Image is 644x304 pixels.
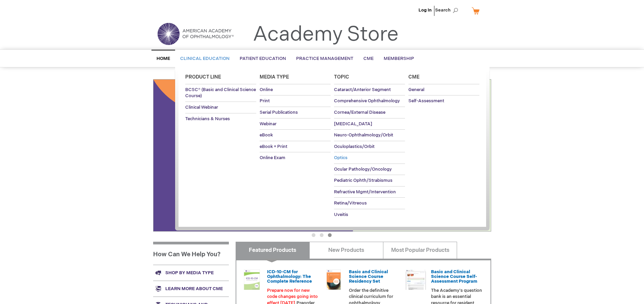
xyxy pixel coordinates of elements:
[408,74,420,80] span: Cme
[320,233,324,237] button: 2 of 3
[435,3,461,17] span: Search
[334,178,392,183] span: Pediatric Ophth/Strabismus
[328,233,332,237] button: 3 of 3
[334,212,348,217] span: Uveitis
[431,269,477,284] a: Basic and Clinical Science Course Self-Assessment Program
[334,155,348,160] span: Optics
[419,7,432,13] a: Log In
[309,242,383,259] a: New Products
[383,242,457,259] a: Most Popular Products
[253,22,399,47] a: Academy Store
[260,98,270,104] span: Print
[260,110,298,115] span: Serial Publications
[334,144,375,149] span: Oculoplastics/Orbit
[334,167,392,172] span: Ocular Pathology/Oncology
[260,87,273,92] span: Online
[260,121,277,127] span: Webinar
[185,105,218,110] span: Clinical Webinar
[153,242,229,265] h1: How Can We Help You?
[334,121,372,127] span: [MEDICAL_DATA]
[260,155,285,160] span: Online Exam
[334,189,396,195] span: Refractive Mgmt/Intervention
[157,56,170,61] span: Home
[384,56,414,61] span: Membership
[185,116,230,122] span: Technicians & Nurses
[334,132,393,138] span: Neuro-Ophthalmology/Orbit
[334,98,400,104] span: Comprehensive Ophthalmology
[260,144,287,149] span: eBook + Print
[334,200,367,206] span: Retina/Vitreous
[185,87,256,99] span: BCSC® (Basic and Clinical Science Course)
[240,56,286,61] span: Patient Education
[408,87,424,92] span: General
[267,269,312,284] a: ICD-10-CM for Ophthalmology: The Complete Reference
[296,56,353,61] span: Practice Management
[185,74,221,80] span: Product Line
[406,269,426,290] img: bcscself_20.jpg
[260,74,289,80] span: Media Type
[153,281,229,297] a: Learn more about CME
[260,132,273,138] span: eBook
[312,233,315,237] button: 1 of 3
[334,110,385,115] span: Cornea/External Disease
[324,269,344,290] img: 02850963u_47.png
[242,269,262,290] img: 0120008u_42.png
[180,56,230,61] span: Clinical Education
[334,74,349,80] span: Topic
[349,269,388,284] a: Basic and Clinical Science Course Residency Set
[153,265,229,281] a: Shop by media type
[334,87,391,92] span: Cataract/Anterior Segment
[236,242,310,259] a: Featured Products
[408,98,444,104] span: Self-Assessment
[363,56,374,61] span: CME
